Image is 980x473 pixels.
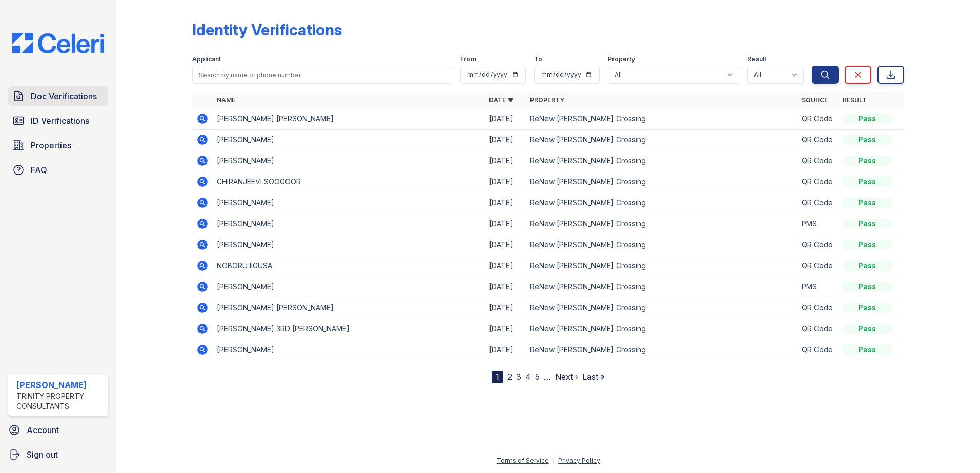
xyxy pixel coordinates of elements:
[798,318,839,339] td: QR Code
[526,150,798,171] td: ReNew [PERSON_NAME] Crossing
[747,55,766,63] label: Result
[497,457,549,464] a: Terms of Service
[485,213,526,234] td: [DATE]
[507,372,512,382] a: 2
[843,303,892,313] div: Pass
[526,318,798,339] td: ReNew [PERSON_NAME] Crossing
[213,192,485,213] td: [PERSON_NAME]
[530,96,564,104] a: Property
[843,96,867,104] a: Result
[8,111,108,131] a: ID Verifications
[213,255,485,276] td: NOBORU IIGUSA
[526,234,798,255] td: ReNew [PERSON_NAME] Crossing
[526,213,798,234] td: ReNew [PERSON_NAME] Crossing
[798,213,839,234] td: PMS
[558,457,600,464] a: Privacy Policy
[492,371,503,383] div: 1
[192,66,452,84] input: Search by name or phone number
[213,109,485,130] td: [PERSON_NAME] [PERSON_NAME]
[843,198,892,208] div: Pass
[526,130,798,150] td: ReNew [PERSON_NAME] Crossing
[485,130,526,150] td: [DATE]
[4,420,112,440] a: Account
[213,339,485,360] td: [PERSON_NAME]
[608,55,635,63] label: Property
[213,276,485,297] td: [PERSON_NAME]
[843,261,892,271] div: Pass
[192,20,342,39] div: Identity Verifications
[485,297,526,318] td: [DATE]
[485,150,526,171] td: [DATE]
[31,164,47,176] span: FAQ
[798,192,839,213] td: QR Code
[485,234,526,255] td: [DATE]
[31,139,71,152] span: Properties
[843,135,892,145] div: Pass
[516,372,521,382] a: 3
[526,109,798,130] td: ReNew [PERSON_NAME] Crossing
[843,240,892,250] div: Pass
[535,372,540,382] a: 5
[213,171,485,192] td: CHIRANJEEVI SOOGOOR
[27,424,59,436] span: Account
[485,318,526,339] td: [DATE]
[843,345,892,355] div: Pass
[213,213,485,234] td: [PERSON_NAME]
[798,171,839,192] td: QR Code
[798,255,839,276] td: QR Code
[213,297,485,318] td: [PERSON_NAME] [PERSON_NAME]
[798,234,839,255] td: QR Code
[798,109,839,130] td: QR Code
[27,448,58,461] span: Sign out
[582,372,605,382] a: Last »
[555,372,578,382] a: Next ›
[460,55,476,63] label: From
[4,444,112,465] a: Sign out
[534,55,542,63] label: To
[213,130,485,150] td: [PERSON_NAME]
[526,171,798,192] td: ReNew [PERSON_NAME] Crossing
[485,339,526,360] td: [DATE]
[843,282,892,292] div: Pass
[843,156,892,166] div: Pass
[489,96,514,104] a: Date ▼
[802,96,828,104] a: Source
[192,55,221,63] label: Applicant
[8,160,108,180] a: FAQ
[526,192,798,213] td: ReNew [PERSON_NAME] Crossing
[217,96,235,104] a: Name
[526,255,798,276] td: ReNew [PERSON_NAME] Crossing
[798,130,839,150] td: QR Code
[485,276,526,297] td: [DATE]
[16,379,104,391] div: [PERSON_NAME]
[544,371,551,383] span: …
[8,135,108,156] a: Properties
[526,339,798,360] td: ReNew [PERSON_NAME] Crossing
[31,90,97,102] span: Doc Verifications
[485,171,526,192] td: [DATE]
[798,150,839,171] td: QR Code
[16,391,104,412] div: Trinity Property Consultants
[526,276,798,297] td: ReNew [PERSON_NAME] Crossing
[553,457,555,464] div: |
[843,219,892,229] div: Pass
[4,33,112,53] img: CE_Logo_Blue-a8612792a0a2168367f1c8372b55b34899dd931a85d93a1a3d3e32e68fde9ad4.png
[213,150,485,171] td: [PERSON_NAME]
[798,339,839,360] td: QR Code
[485,192,526,213] td: [DATE]
[485,109,526,130] td: [DATE]
[525,372,531,382] a: 4
[8,86,108,106] a: Doc Verifications
[843,114,892,124] div: Pass
[213,318,485,339] td: [PERSON_NAME] 3RD [PERSON_NAME]
[485,255,526,276] td: [DATE]
[213,234,485,255] td: [PERSON_NAME]
[843,324,892,334] div: Pass
[526,297,798,318] td: ReNew [PERSON_NAME] Crossing
[798,297,839,318] td: QR Code
[843,177,892,187] div: Pass
[31,115,89,127] span: ID Verifications
[798,276,839,297] td: PMS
